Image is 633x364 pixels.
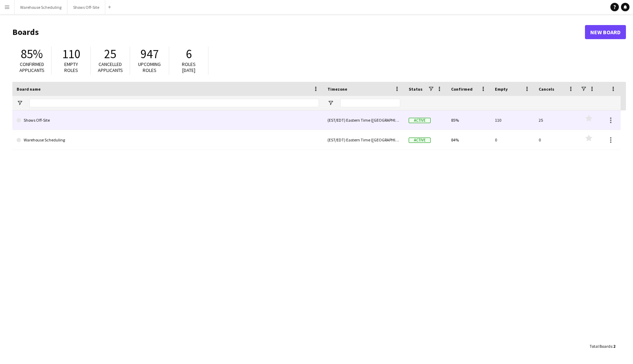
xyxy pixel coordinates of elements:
span: Confirmed applicants [19,61,45,73]
span: 947 [141,46,159,62]
span: Roles [DATE] [182,61,196,73]
span: 6 [186,46,192,62]
span: Cancelled applicants [98,61,123,73]
input: Board name Filter Input [29,99,319,107]
div: : [590,339,615,353]
div: 85% [447,110,491,130]
span: Empty [495,86,508,92]
span: Empty roles [64,61,78,73]
span: 2 [613,344,615,349]
a: New Board [585,25,626,39]
span: Total Boards [590,344,612,349]
input: Timezone Filter Input [340,99,400,107]
button: Shows Off-Site [67,0,105,14]
div: 110 [491,110,534,130]
div: 0 [534,130,578,150]
button: Open Filter Menu [327,100,334,106]
h1: Boards [12,27,585,37]
span: Upcoming roles [138,61,161,73]
span: Cancels [539,86,554,92]
div: (EST/EDT) Eastern Time ([GEOGRAPHIC_DATA] & [GEOGRAPHIC_DATA]) [323,110,404,130]
span: 25 [104,46,116,62]
span: 110 [62,46,80,62]
span: 85% [21,46,43,62]
button: Warehouse Scheduling [14,0,67,14]
span: Active [409,118,431,123]
button: Open Filter Menu [17,100,23,106]
div: (EST/EDT) Eastern Time ([GEOGRAPHIC_DATA] & [GEOGRAPHIC_DATA]) [323,130,404,150]
div: 25 [534,110,578,130]
div: 84% [447,130,491,150]
span: Board name [17,86,41,92]
div: 0 [491,130,534,150]
a: Warehouse Scheduling [17,130,319,150]
span: Status [409,86,422,92]
span: Active [409,138,431,143]
span: Timezone [327,86,347,92]
span: Confirmed [451,86,473,92]
a: Shows Off-Site [17,110,319,130]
